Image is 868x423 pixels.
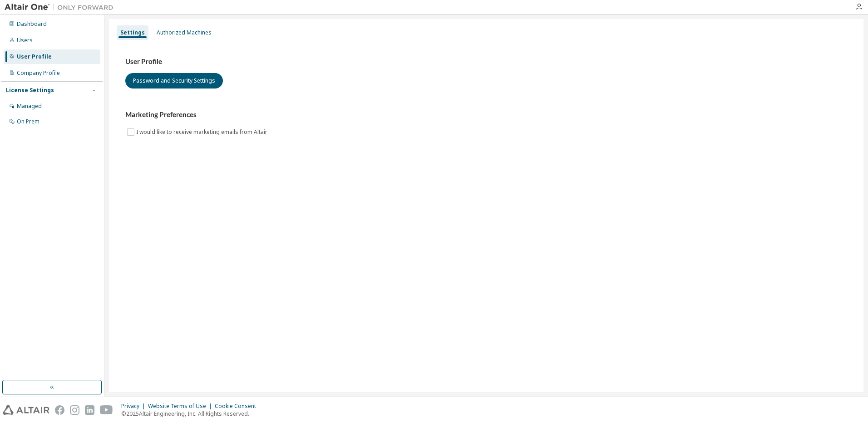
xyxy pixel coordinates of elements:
div: Company Profile [17,69,60,77]
img: Altair One [5,3,118,12]
div: Authorized Machines [157,29,212,36]
img: youtube.svg [100,405,113,415]
div: License Settings [6,87,54,94]
div: On Prem [17,118,39,125]
img: instagram.svg [70,405,79,415]
img: linkedin.svg [85,405,94,415]
div: Settings [120,29,145,36]
div: Privacy [121,403,148,410]
div: Dashboard [17,20,47,28]
h3: User Profile [125,57,847,66]
h3: Marketing Preferences [125,110,847,119]
div: Cookie Consent [215,403,261,410]
button: Password and Security Settings [125,73,223,89]
img: facebook.svg [55,405,64,415]
div: Managed [17,103,42,110]
img: altair_logo.svg [3,405,49,415]
label: I would like to receive marketing emails from Altair [136,127,269,138]
div: User Profile [17,53,52,60]
p: © 2025 Altair Engineering, Inc. All Rights Reserved. [121,410,261,418]
div: Users [17,37,33,44]
div: Website Terms of Use [148,403,215,410]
